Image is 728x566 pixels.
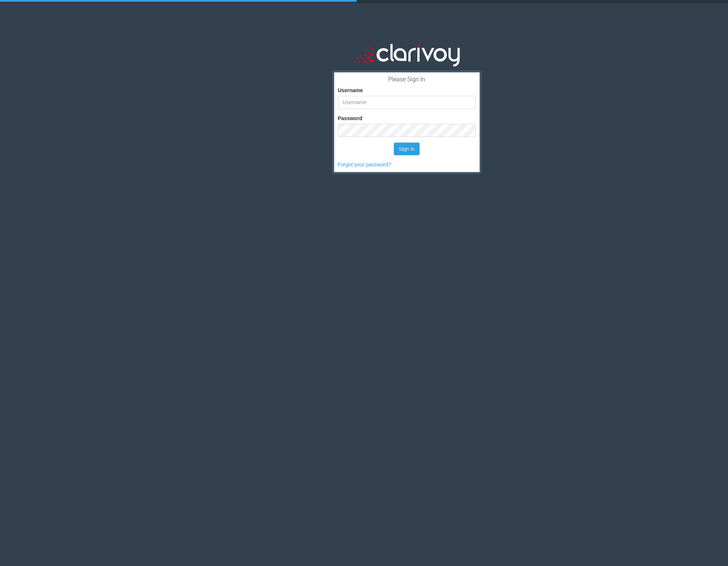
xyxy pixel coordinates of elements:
[394,143,420,155] button: Sign in
[338,115,363,122] label: Password
[338,96,476,109] input: Username
[338,87,363,94] label: Username
[354,41,460,68] img: clarivoy_whitetext_transbg.svg
[338,76,476,83] h3: Please Sign In
[338,162,391,168] a: Forgot your password?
